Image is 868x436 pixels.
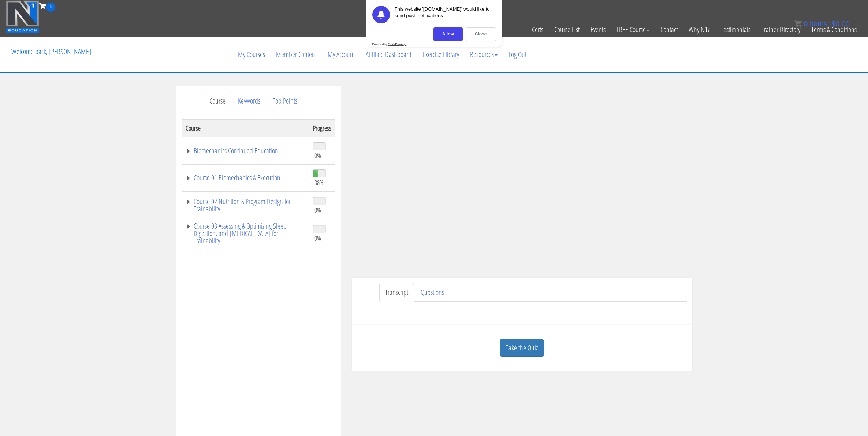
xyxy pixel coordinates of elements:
a: Trainer Directory [756,12,806,48]
a: Certs [526,12,549,48]
a: Take the Quiz [500,339,544,357]
th: Progress [309,119,335,137]
div: This website '[DOMAIN_NAME]' would like to send push notifications [395,6,496,23]
a: FREE Course [611,12,655,48]
span: 0% [314,206,321,214]
div: Close [466,27,496,41]
a: Contact [655,12,683,48]
a: My Courses [232,37,271,72]
a: Course [204,92,231,110]
span: 38% [314,178,324,187]
a: Questions [415,283,450,302]
span: 0% [314,151,321,159]
span: items: [810,20,829,28]
bdi: 0.00 [831,20,850,28]
a: Course 01 Biomechanics & Execution [186,174,306,181]
a: Course 03 Assessing & Optimizing Sleep Digestion, and [MEDICAL_DATA] for Trainability [186,222,306,244]
a: Resources [465,37,503,72]
strong: PushEngage [388,42,406,46]
a: Exercise Library [417,37,465,72]
a: Biomechanics Continued Education [186,147,306,154]
span: $ [831,20,835,28]
img: n1-education [6,0,39,33]
span: 0% [314,234,321,242]
a: Course List [549,12,585,48]
span: 0 [46,3,55,12]
a: 0 [39,1,55,11]
a: My Account [322,37,360,72]
img: icon11.png [794,20,802,27]
a: Terms & Conditions [806,12,862,48]
span: 0 [804,20,808,28]
a: 0 items: $0.00 [794,20,850,28]
div: Allow [433,27,463,41]
a: Why N1? [683,12,715,48]
a: Member Content [271,37,322,72]
a: Testimonials [715,12,756,48]
p: Welcome back, [PERSON_NAME]! [6,37,98,66]
a: Events [585,12,611,48]
a: Top Points [267,92,303,110]
a: Course 02 Nutrition & Program Design for Trainability [186,198,306,213]
div: Powered by [372,42,407,46]
a: Keywords [232,92,266,110]
th: Course [182,119,309,137]
a: Log Out [503,37,532,72]
a: Affiliate Dashboard [360,37,417,72]
a: Transcript [379,283,414,302]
